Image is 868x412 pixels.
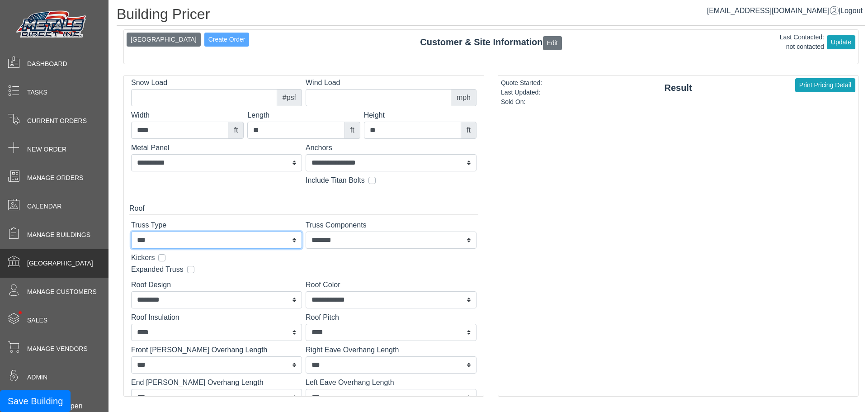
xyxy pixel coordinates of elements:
[306,345,476,355] label: Right Eave Overhang Length
[127,33,201,47] button: [GEOGRAPHIC_DATA]
[131,220,302,231] label: Truss Type
[131,279,302,290] label: Roof Design
[27,230,90,240] span: Manage Buildings
[306,142,476,153] label: Anchors
[306,279,476,290] label: Roof Color
[204,33,250,47] button: Create Order
[501,88,542,97] div: Last Updated:
[707,7,839,14] a: [EMAIL_ADDRESS][DOMAIN_NAME]
[228,122,244,139] div: ft
[27,59,67,69] span: Dashboard
[117,5,865,26] h1: Building Pricer
[131,377,302,388] label: End [PERSON_NAME] Overhang Length
[131,264,184,275] label: Expanded Truss
[27,145,66,154] span: New Order
[27,373,47,382] span: Admin
[306,77,476,88] label: Wind Load
[27,202,61,211] span: Calendar
[344,122,360,139] div: ft
[124,35,858,50] div: Customer & Site Information
[501,97,542,107] div: Sold On:
[306,220,476,231] label: Truss Components
[27,259,93,268] span: [GEOGRAPHIC_DATA]
[131,142,302,153] label: Metal Panel
[27,173,83,183] span: Manage Orders
[543,36,562,50] button: Edit
[461,122,476,139] div: ft
[131,77,302,88] label: Snow Load
[780,33,824,52] div: Last Contacted: not contacted
[9,298,32,327] span: •
[501,78,542,88] div: Quote Started:
[498,81,858,95] div: Result
[27,316,47,325] span: Sales
[306,377,476,388] label: Left Eave Overhang Length
[707,5,863,16] div: |
[364,110,476,121] label: Height
[451,89,476,106] div: mph
[827,35,855,49] button: Update
[131,252,155,263] label: Kickers
[129,203,478,214] div: Roof
[840,7,863,14] span: Logout
[247,110,360,121] label: Length
[131,110,244,121] label: Width
[795,78,855,92] button: Print Pricing Detail
[131,312,302,323] label: Roof Insulation
[27,287,97,297] span: Manage Customers
[27,116,87,126] span: Current Orders
[306,312,476,323] label: Roof Pitch
[306,175,365,186] label: Include Titan Bolts
[131,345,302,355] label: Front [PERSON_NAME] Overhang Length
[277,89,302,106] div: #psf
[27,344,88,354] span: Manage Vendors
[27,88,47,97] span: Tasks
[14,8,90,42] img: Metals Direct Inc Logo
